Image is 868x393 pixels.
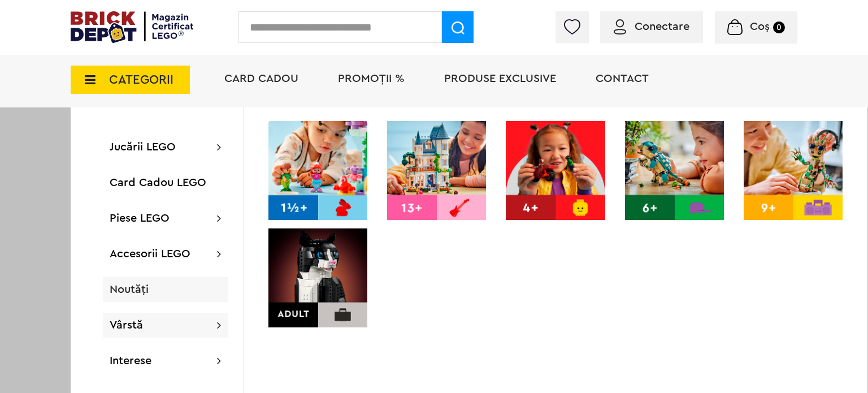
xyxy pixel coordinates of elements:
[773,21,785,33] small: 0
[750,21,770,32] span: Coș
[614,21,689,32] a: Conectare
[109,74,173,86] span: CATEGORII
[224,73,298,84] a: Card Cadou
[635,21,689,32] span: Conectare
[338,73,405,84] a: PROMOȚII %
[110,141,176,153] a: Jucării LEGO
[444,73,556,84] a: Produse exclusive
[596,73,649,84] a: Contact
